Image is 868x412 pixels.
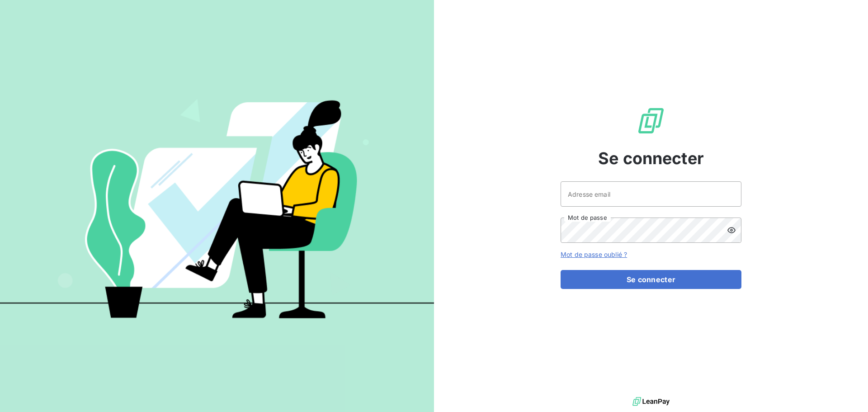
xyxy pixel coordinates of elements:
a: Mot de passe oublié ? [561,251,627,258]
img: logo [632,395,670,408]
button: Se connecter [561,270,741,289]
input: placeholder [561,181,741,207]
span: Se connecter [598,146,704,170]
img: Logo LeanPay [637,106,665,135]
